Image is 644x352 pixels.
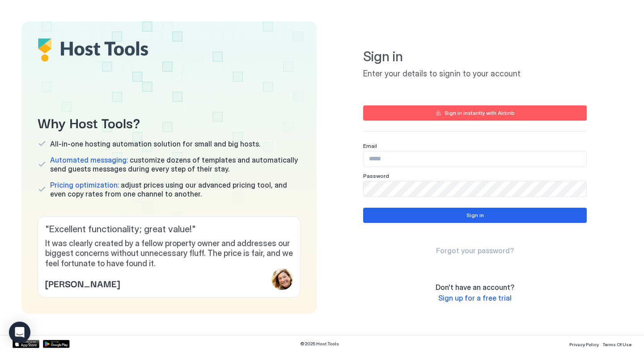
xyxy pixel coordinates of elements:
[466,211,484,219] div: Sign in
[438,293,512,303] a: Sign up for a free trial
[50,155,301,173] span: customize dozens of templates and automatically send guests messages during every step of their s...
[50,180,119,189] span: Pricing optimization:
[569,339,599,348] a: Privacy Policy
[50,155,128,164] span: Automated messaging:
[45,224,293,235] span: " Excellent functionality; great value! "
[438,293,512,302] span: Sign up for a free trial
[602,342,631,347] span: Terms Of Use
[445,109,515,117] div: Sign in instantly with Airbnb
[43,340,70,348] a: Google Play Store
[363,208,587,223] button: Sign in
[436,246,514,255] span: Forgot your password?
[45,239,293,269] span: It was clearly created by a fellow property owner and addresses our biggest concerns without unne...
[363,105,587,121] button: Sign in instantly with Airbnb
[13,340,39,348] a: App Store
[363,142,377,149] span: Email
[9,322,30,343] div: Open Intercom Messenger
[602,339,631,348] a: Terms Of Use
[436,283,514,292] span: Don't have an account?
[50,180,301,198] span: adjust prices using our advanced pricing tool, and even copy rates from one channel to another.
[300,341,339,347] span: © 2025 Host Tools
[50,139,260,148] span: All-in-one hosting automation solution for small and big hosts.
[363,48,587,65] span: Sign in
[271,268,293,290] div: profile
[363,69,587,79] span: Enter your details to signin to your account
[364,151,586,167] input: Input Field
[363,172,389,179] span: Password
[436,246,514,256] a: Forgot your password?
[38,112,301,132] span: Why Host Tools?
[364,181,586,197] input: Input Field
[45,277,120,290] span: [PERSON_NAME]
[569,342,599,347] span: Privacy Policy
